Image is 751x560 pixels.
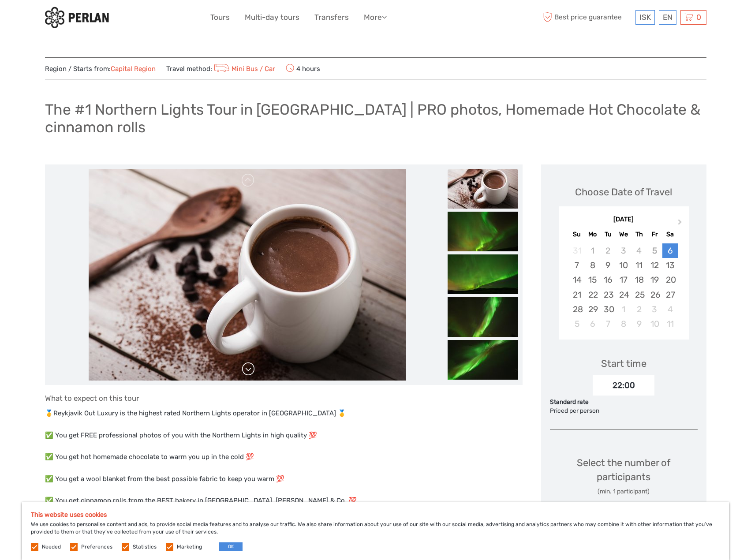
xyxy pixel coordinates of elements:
div: Mo [585,228,600,240]
img: fd10c9bea872479d9a2813eec7b5fb5e_slider_thumbnail.jpg [448,169,518,209]
div: Choose Wednesday, September 10th, 2025 [616,258,631,273]
label: Needed [42,543,61,551]
div: We [616,228,631,240]
div: Priced per person [550,407,698,415]
div: Th [631,228,647,240]
div: 22:00 [593,375,654,396]
p: 🥇Reykjavik Out Luxury is the highest rated Northern Lights operator in [GEOGRAPHIC_DATA] 🥇 [45,408,523,419]
div: Choose Wednesday, September 17th, 2025 [616,273,631,287]
p: ✅ You get cinnamon rolls from the BEST bakery in [GEOGRAPHIC_DATA], [PERSON_NAME] & Co. 💯 [45,495,523,507]
div: Choose Thursday, September 11th, 2025 [631,258,647,273]
div: Select the number of participants [550,456,698,496]
a: Tours [210,11,230,24]
a: Mini Bus / Car [212,65,276,73]
div: Choose Friday, October 10th, 2025 [647,317,662,331]
div: EN [659,10,676,25]
img: 7362e797ef674c059a871f9cbdd7b3d0_slider_thumbnail.jpeg [448,254,518,294]
div: Choose Sunday, October 5th, 2025 [569,317,585,331]
div: Choose Tuesday, September 23rd, 2025 [600,287,616,302]
img: 288-6a22670a-0f57-43d8-a107-52fbc9b92f2c_logo_small.jpg [45,7,109,28]
div: Choose Saturday, September 13th, 2025 [662,258,678,273]
p: ✅ You get FREE professional photos of you with the Northern Lights in high quality 💯 [45,430,523,441]
div: Choose Thursday, October 2nd, 2025 [631,302,647,317]
div: Choose Monday, October 6th, 2025 [585,317,600,331]
span: 0 [695,13,702,22]
div: Choose Sunday, September 21st, 2025 [569,287,585,302]
div: [DATE] [559,215,689,224]
div: Choose Saturday, September 6th, 2025 [662,243,678,258]
div: Not available Monday, September 1st, 2025 [585,243,600,258]
a: Capital Region [111,65,156,73]
div: Not available Tuesday, September 2nd, 2025 [600,243,616,258]
img: 4fc58ed11474408d9de7c7449d332fdd_slider_thumbnail.jpeg [448,297,518,337]
button: Open LiveChat chat widget [101,14,112,24]
div: Choose Monday, September 15th, 2025 [585,273,600,287]
div: Choose Wednesday, October 8th, 2025 [616,317,631,331]
div: Standard rate [550,398,698,407]
div: Choose Tuesday, September 30th, 2025 [600,302,616,317]
p: ✅ You get a wool blanket from the best possible fabric to keep you warm 💯 [45,474,523,485]
label: Preferences [81,543,112,551]
a: More [364,11,387,24]
a: Transfers [314,11,349,24]
div: Not available Thursday, September 4th, 2025 [631,243,647,258]
img: 28f5ae256f594cb6b97e6c98c5b428c8_slider_thumbnail.jpeg [448,212,518,251]
div: Choose Monday, September 29th, 2025 [585,302,600,317]
div: Not available Wednesday, September 3rd, 2025 [616,243,631,258]
span: Region / Starts from: [45,64,156,74]
div: Choose Sunday, September 28th, 2025 [569,302,585,317]
div: Choose Sunday, September 14th, 2025 [569,273,585,287]
span: ISK [639,13,651,22]
div: Choose Tuesday, September 9th, 2025 [600,258,616,273]
div: Sa [662,228,678,240]
div: Choose Monday, September 8th, 2025 [585,258,600,273]
div: Choose Thursday, September 25th, 2025 [631,287,647,302]
a: Multi-day tours [245,11,299,24]
div: Su [569,228,585,240]
div: Choose Friday, September 19th, 2025 [647,273,662,287]
button: Next Month [674,217,688,231]
div: Not available Friday, September 5th, 2025 [647,243,662,258]
p: We're away right now. Please check back later! [12,15,100,22]
div: Choose Date of Travel [575,185,672,199]
div: Choose Friday, September 26th, 2025 [647,287,662,302]
div: Choose Tuesday, October 7th, 2025 [600,317,616,331]
span: 4 hours [286,62,320,75]
div: Choose Sunday, September 7th, 2025 [569,258,585,273]
div: We use cookies to personalise content and ads, to provide social media features and to analyse ou... [22,502,729,560]
div: Choose Friday, October 3rd, 2025 [647,302,662,317]
label: Statistics [133,543,157,551]
p: ✅ You get hot homemade chocolate to warm you up in the cold 💯 [45,452,523,463]
div: Choose Friday, September 12th, 2025 [647,258,662,273]
span: Best price guarantee [541,10,633,25]
img: fd10c9bea872479d9a2813eec7b5fb5e_main_slider.jpg [89,169,406,381]
h1: The #1 Northern Lights Tour in [GEOGRAPHIC_DATA] | PRO photos, Homemade Hot Chocolate & cinnamon ... [45,101,706,136]
div: Fr [647,228,662,240]
h4: What to expect on this tour [45,394,523,403]
div: (min. 1 participant) [550,487,698,496]
label: Marketing [177,543,202,551]
div: Choose Wednesday, October 1st, 2025 [616,302,631,317]
div: Choose Thursday, October 9th, 2025 [631,317,647,331]
img: a41c380067bd46cd96581fd2adab870d_slider_thumbnail.jpeg [448,340,518,380]
div: Choose Wednesday, September 24th, 2025 [616,287,631,302]
div: Choose Saturday, October 4th, 2025 [662,302,678,317]
span: Travel method: [166,62,276,75]
div: Start time [601,357,646,370]
div: Choose Saturday, October 11th, 2025 [662,317,678,331]
div: Choose Tuesday, September 16th, 2025 [600,273,616,287]
div: Choose Thursday, September 18th, 2025 [631,273,647,287]
div: month 2025-09 [561,243,686,331]
div: Tu [600,228,616,240]
h5: This website uses cookies [31,511,720,519]
div: Choose Saturday, September 27th, 2025 [662,287,678,302]
button: OK [219,542,243,551]
div: Choose Saturday, September 20th, 2025 [662,273,678,287]
div: Choose Monday, September 22nd, 2025 [585,287,600,302]
div: Not available Sunday, August 31st, 2025 [569,243,585,258]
